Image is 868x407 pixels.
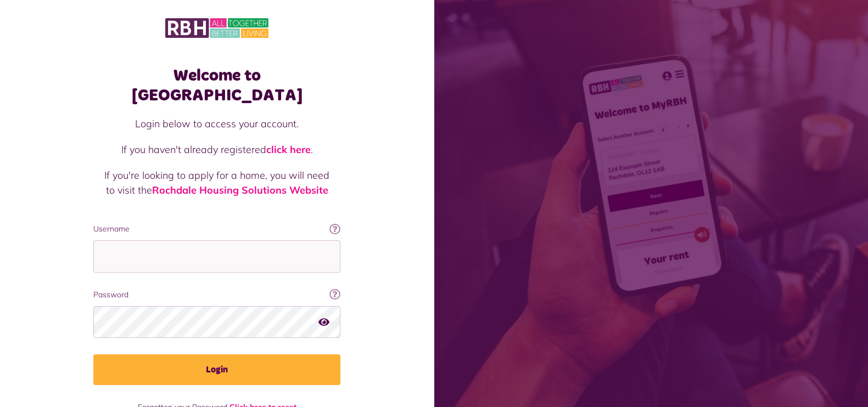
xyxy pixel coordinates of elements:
[93,289,340,301] label: Password
[266,143,311,156] a: click here
[104,142,329,157] p: If you haven't already registered .
[104,168,329,197] p: If you're looking to apply for a home, you will need to visit the
[93,354,340,385] button: Login
[93,66,340,105] h1: Welcome to [GEOGRAPHIC_DATA]
[93,223,340,235] label: Username
[165,16,268,39] img: MyRBH
[152,184,328,196] a: Rochdale Housing Solutions Website
[104,116,329,131] p: Login below to access your account.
